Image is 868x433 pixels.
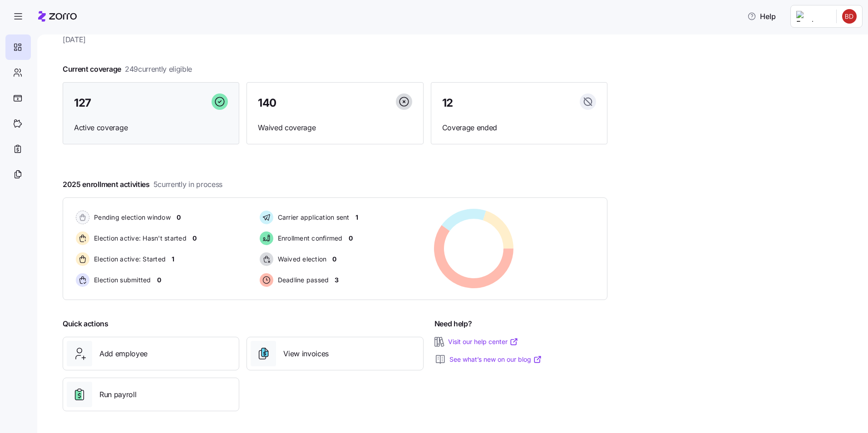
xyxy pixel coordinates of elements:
[335,276,339,285] span: 3
[332,255,336,264] span: 0
[355,213,358,222] span: 1
[349,234,353,243] span: 0
[434,318,472,330] span: Need help?
[283,348,329,359] span: View invoices
[842,9,857,24] img: bfe5654d62d9ec7e5a1b51da026209b1
[740,7,783,25] button: Help
[63,179,222,190] span: 2025 enrollment activities
[442,122,596,133] span: Coverage ended
[91,234,187,243] span: Election active: Hasn't started
[125,64,192,75] span: 249 currently eligible
[172,255,174,264] span: 1
[157,276,161,285] span: 0
[153,179,222,190] span: 5 currently in process
[258,122,412,133] span: Waived coverage
[63,34,607,45] span: [DATE]
[275,255,327,264] span: Waived election
[91,255,166,264] span: Election active: Started
[177,213,181,222] span: 0
[449,355,542,364] a: See what’s new on our blog
[258,98,276,108] span: 140
[74,98,91,108] span: 127
[448,337,518,346] a: Visit our help center
[796,11,829,22] img: Employer logo
[63,318,108,330] span: Quick actions
[74,122,228,133] span: Active coverage
[99,348,148,359] span: Add employee
[99,389,136,400] span: Run payroll
[91,213,171,222] span: Pending election window
[63,64,192,75] span: Current coverage
[275,234,343,243] span: Enrollment confirmed
[275,276,329,285] span: Deadline passed
[192,234,197,243] span: 0
[91,276,151,285] span: Election submitted
[747,11,776,22] span: Help
[275,213,350,222] span: Carrier application sent
[442,98,453,108] span: 12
